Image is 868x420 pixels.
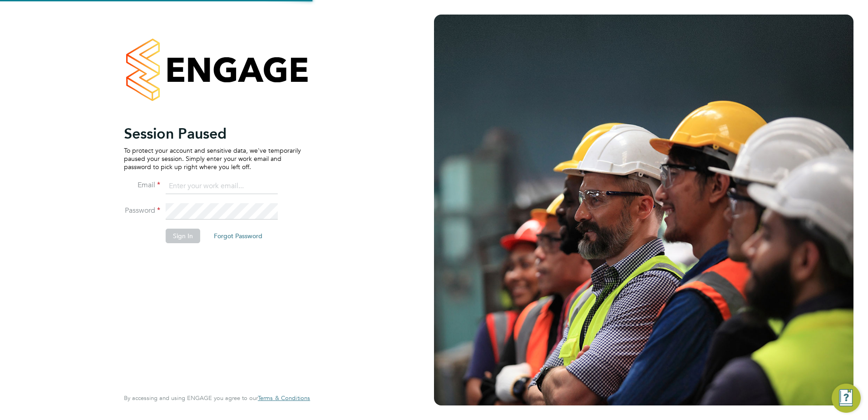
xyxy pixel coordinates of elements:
a: Terms & Conditions [258,395,310,402]
p: To protect your account and sensitive data, we've temporarily paused your session. Simply enter y... [124,146,301,171]
button: Forgot Password [207,229,270,243]
button: Sign In [166,229,200,243]
label: Password [124,206,160,215]
button: Engage Resource Center [832,384,861,413]
span: By accessing and using ENGAGE you agree to our [124,394,310,402]
label: Email [124,180,160,190]
span: Terms & Conditions [258,394,310,402]
input: Enter your work email... [166,178,278,195]
h2: Session Paused [124,125,301,143]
